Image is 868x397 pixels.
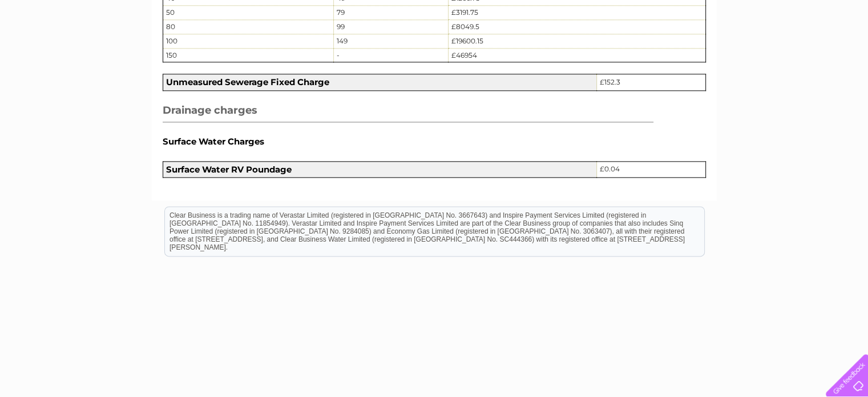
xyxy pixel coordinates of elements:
[166,77,329,87] b: Unmeasured Sewerage Fixed Charge
[163,137,706,146] h5: Surface Water Charges
[166,164,292,175] b: Surface Water RV Poundage
[333,34,449,48] td: 149
[333,6,449,20] td: 79
[30,30,88,65] img: logo.png
[792,49,820,57] a: Contact
[597,74,705,90] td: £152.3
[333,48,449,62] td: -
[163,34,333,48] td: 100
[728,49,762,57] a: Telecoms
[696,49,721,57] a: Energy
[449,48,705,62] td: £46954
[333,20,449,34] td: 99
[449,34,705,48] td: £19600.15
[163,20,333,34] td: 80
[163,6,333,20] td: 50
[653,6,732,20] a: 0333 014 3131
[163,102,654,123] h3: Drainage charges
[597,161,705,177] td: £0.04
[449,20,705,34] td: £8049.5
[830,49,857,57] a: Log out
[163,48,333,62] td: 150
[667,49,689,57] a: Water
[165,6,704,55] div: Clear Business is a trading name of Verastar Limited (registered in [GEOGRAPHIC_DATA] No. 3667643...
[769,49,785,57] a: Blog
[449,6,705,20] td: £3191.75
